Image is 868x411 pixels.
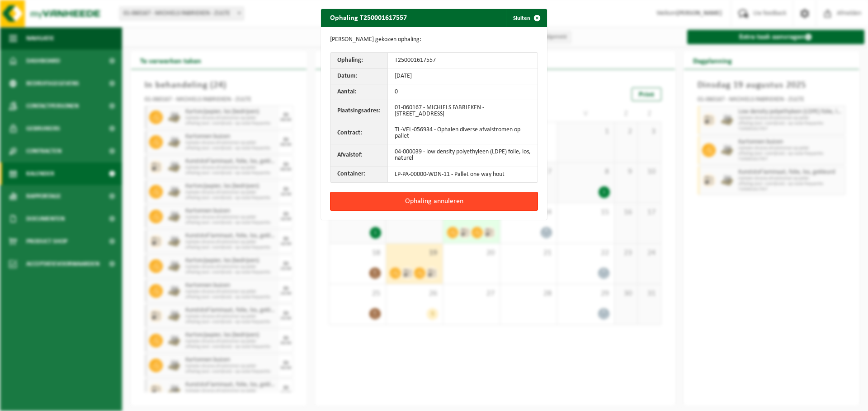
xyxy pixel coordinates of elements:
[388,69,538,84] td: [DATE]
[330,84,388,100] th: Aantal:
[388,84,538,100] td: 0
[321,9,416,26] h2: Ophaling T250001617557
[388,144,538,166] td: 04-000039 - low density polyethyleen (LDPE) folie, los, naturel
[388,53,538,69] td: T250001617557
[388,122,538,144] td: TL-VEL-056934 - Ophalen diverse afvalstromen op pallet
[388,100,538,122] td: 01-060167 - MICHIELS FABRIEKEN - [STREET_ADDRESS]
[330,166,388,182] th: Container:
[330,53,388,69] th: Ophaling:
[388,166,538,182] td: LP-PA-00000-WDN-11 - Pallet one way hout
[330,122,388,144] th: Contract:
[506,9,546,27] button: Sluiten
[330,100,388,122] th: Plaatsingsadres:
[330,36,538,43] p: [PERSON_NAME] gekozen ophaling:
[330,69,388,84] th: Datum:
[330,192,538,211] button: Ophaling annuleren
[330,144,388,166] th: Afvalstof:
